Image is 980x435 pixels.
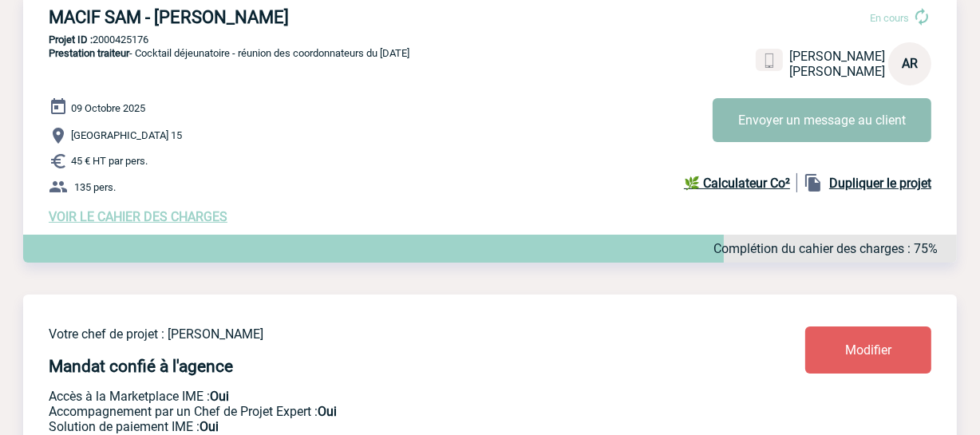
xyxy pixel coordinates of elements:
p: Votre chef de projet : [PERSON_NAME] [49,326,711,342]
b: Oui [210,389,229,404]
img: portable.png [762,53,776,68]
p: Conformité aux process achat client, Prise en charge de la facturation, Mutualisation de plusieur... [49,419,711,434]
span: Modifier [845,342,891,358]
span: [PERSON_NAME] [789,49,885,64]
button: Envoyer un message au client [713,98,931,142]
img: file_copy-black-24dp.png [804,173,823,192]
span: 45 € HT par pers. [71,156,148,168]
b: Oui [200,419,219,434]
b: Oui [318,404,337,419]
h3: MACIF SAM - [PERSON_NAME] [49,7,528,27]
span: En cours [870,12,909,24]
p: Prestation payante [49,404,711,419]
a: 🌿 Calculateur Co² [684,173,797,192]
b: 🌿 Calculateur Co² [684,176,790,191]
span: Prestation traiteur [49,47,129,59]
p: Accès à la Marketplace IME : [49,389,711,404]
span: - Cocktail déjeunatoire - réunion des coordonnateurs du [DATE] [49,47,409,59]
span: [GEOGRAPHIC_DATA] 15 [71,130,182,142]
b: Dupliquer le projet [829,176,931,191]
span: AR [902,56,918,71]
span: 09 Octobre 2025 [71,102,145,114]
b: Projet ID : [49,34,93,45]
a: VOIR LE CAHIER DES CHARGES [49,209,227,224]
h4: Mandat confié à l'agence [49,357,233,376]
span: 135 pers. [74,181,116,193]
span: [PERSON_NAME] [789,64,885,79]
p: 2000425176 [23,34,957,45]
